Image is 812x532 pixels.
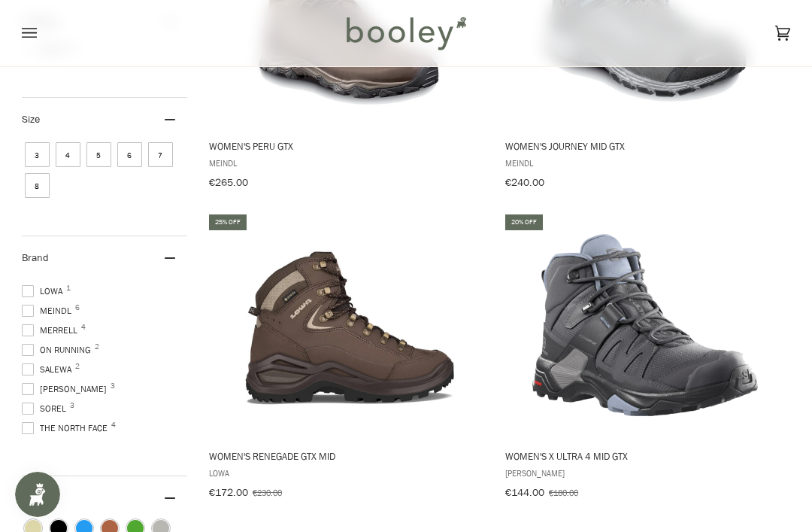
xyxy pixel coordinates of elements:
span: Size [22,112,40,126]
span: Women's X Ultra 4 Mid GTX [505,449,785,463]
span: €240.00 [505,175,544,190]
span: €144.00 [505,485,544,500]
span: 1 [66,284,71,292]
span: €230.00 [253,486,282,499]
span: Meindl [505,157,785,169]
span: On Running [22,343,95,357]
img: Salomon Women's X Ultra 4 Mid GTX Magnet / Black / Zen Blue - Booley Galway [532,212,758,438]
span: €172.00 [209,485,248,500]
span: 4 [81,324,86,331]
span: Brand [22,251,49,265]
span: Sorel [22,402,71,415]
span: Size: 3 [25,142,50,167]
span: The North Face [22,421,112,435]
span: 3 [111,382,115,390]
span: Women's Renegade GTX Mid [209,449,489,463]
span: Size: 5 [86,142,111,167]
span: Women's Peru GTX [209,139,489,153]
span: 3 [70,402,74,409]
span: 4 [111,421,116,429]
span: 2 [75,363,80,370]
a: Women's Renegade GTX Mid [207,212,491,504]
span: Salewa [22,363,76,376]
img: Booley [340,11,471,55]
div: 25% off [209,214,247,230]
iframe: Button to open loyalty program pop-up [15,472,60,517]
div: 20% off [505,214,543,230]
span: €180.00 [549,486,578,499]
span: Merrell [22,324,82,337]
span: Women's Journey Mid GTX [505,139,785,153]
span: Meindl [22,304,76,318]
img: Lowa Women's Renegade GTX Mid Espresso - Booley Galway [236,212,462,438]
span: Size: 6 [117,142,142,167]
span: Size: 8 [25,173,50,198]
span: [PERSON_NAME] [505,467,785,479]
span: 2 [95,343,99,351]
span: [PERSON_NAME] [22,382,111,396]
span: Lowa [22,284,67,298]
span: Size: 7 [148,142,173,167]
a: Women's X Ultra 4 Mid GTX [503,212,787,504]
span: Size: 4 [56,142,80,167]
span: Lowa [209,467,489,479]
span: Meindl [209,157,489,169]
span: 6 [75,304,80,312]
span: €265.00 [209,175,248,190]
